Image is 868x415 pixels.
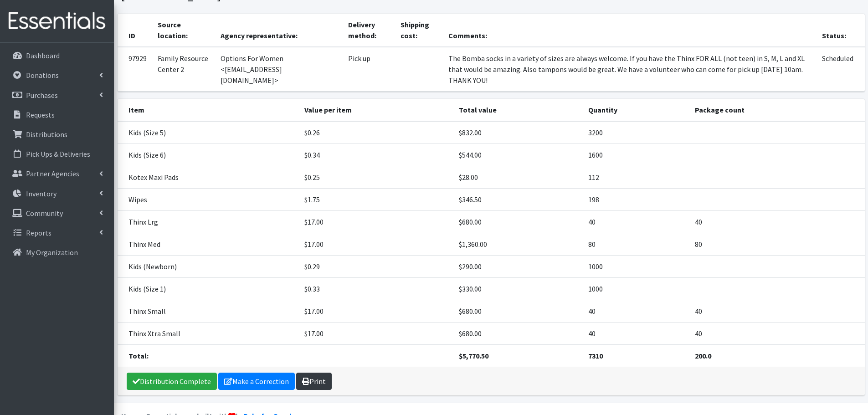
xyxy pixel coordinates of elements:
[26,91,58,100] p: Purchases
[689,300,865,323] td: 40
[118,323,299,345] td: Thinx Xtra Small
[583,323,689,345] td: 40
[453,121,583,144] td: $832.00
[453,300,583,323] td: $680.00
[26,228,51,237] p: Reports
[583,144,689,166] td: 1600
[4,46,110,65] a: Dashboard
[26,110,55,119] p: Requests
[453,189,583,211] td: $346.50
[4,66,110,84] a: Donations
[26,169,79,178] p: Partner Agencies
[26,189,56,198] p: Inventory
[583,233,689,256] td: 80
[296,373,332,390] a: Print
[118,278,299,300] td: Kids (Size 1)
[118,99,299,121] th: Item
[118,166,299,189] td: Kotex Maxi Pads
[215,47,343,92] td: Options For Women <[EMAIL_ADDRESS][DOMAIN_NAME]>
[453,211,583,233] td: $680.00
[695,351,711,360] strong: 200.0
[152,14,215,47] th: Source location:
[453,233,583,256] td: $1,360.00
[299,121,454,144] td: $0.26
[152,47,215,92] td: Family Resource Center 2
[453,278,583,300] td: $330.00
[343,14,395,47] th: Delivery method:
[26,149,90,159] p: Pick Ups & Deliveries
[118,233,299,256] td: Thinx Med
[127,373,217,390] a: Distribution Complete
[689,323,865,345] td: 40
[26,51,60,60] p: Dashboard
[118,144,299,166] td: Kids (Size 6)
[26,71,59,80] p: Donations
[453,256,583,278] td: $290.00
[118,211,299,233] td: Thinx Lrg
[583,300,689,323] td: 40
[26,209,63,218] p: Community
[118,189,299,211] td: Wipes
[4,164,110,183] a: Partner Agencies
[4,6,110,36] img: HumanEssentials
[588,351,603,360] strong: 7310
[26,248,78,257] p: My Organization
[583,99,689,121] th: Quantity
[817,14,864,47] th: Status:
[583,256,689,278] td: 1000
[689,99,865,121] th: Package count
[343,47,395,92] td: Pick up
[215,14,343,47] th: Agency representative:
[299,233,454,256] td: $17.00
[4,224,110,242] a: Reports
[453,144,583,166] td: $544.00
[299,323,454,345] td: $17.00
[4,125,110,143] a: Distributions
[299,166,454,189] td: $0.25
[299,278,454,300] td: $0.33
[583,121,689,144] td: 3200
[583,189,689,211] td: 198
[395,14,443,47] th: Shipping cost:
[583,211,689,233] td: 40
[299,300,454,323] td: $17.00
[689,211,865,233] td: 40
[4,145,110,163] a: Pick Ups & Deliveries
[443,14,817,47] th: Comments:
[299,144,454,166] td: $0.34
[128,351,149,360] strong: Total:
[453,166,583,189] td: $28.00
[299,99,454,121] th: Value per item
[4,204,110,222] a: Community
[299,189,454,211] td: $1.75
[4,86,110,104] a: Purchases
[4,106,110,124] a: Requests
[118,121,299,144] td: Kids (Size 5)
[299,211,454,233] td: $17.00
[459,351,488,360] strong: $5,770.50
[583,166,689,189] td: 112
[583,278,689,300] td: 1000
[689,233,865,256] td: 80
[218,373,295,390] a: Make a Correction
[4,184,110,203] a: Inventory
[453,99,583,121] th: Total value
[817,47,864,92] td: Scheduled
[453,323,583,345] td: $680.00
[118,256,299,278] td: Kids (Newborn)
[118,47,152,92] td: 97929
[118,300,299,323] td: Thinx Small
[4,243,110,261] a: My Organization
[26,130,67,139] p: Distributions
[443,47,817,92] td: The Bomba socks in a variety of sizes are always welcome. If you have the Thinx FOR ALL (not teen...
[118,14,152,47] th: ID
[299,256,454,278] td: $0.29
